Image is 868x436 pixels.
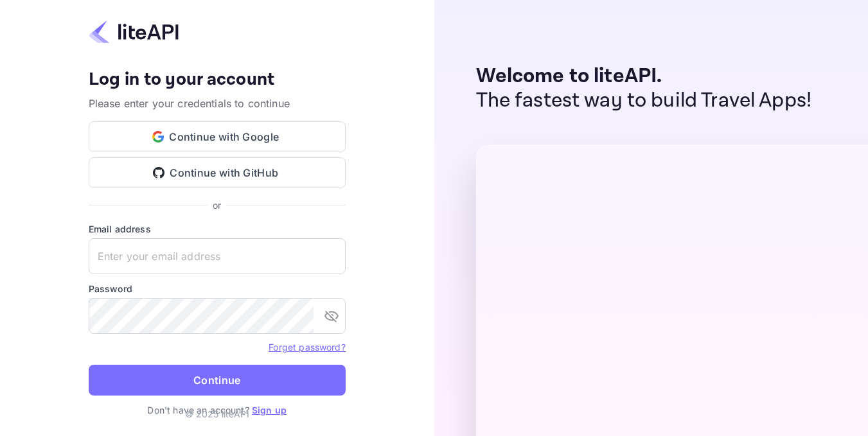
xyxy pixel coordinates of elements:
[185,407,249,421] p: © 2025 liteAPI
[89,19,179,44] img: liteapi
[89,157,346,188] button: Continue with GitHub
[252,405,287,415] a: Sign up
[89,365,346,396] button: Continue
[89,238,346,274] input: Enter your email address
[89,282,346,295] label: Password
[269,340,345,353] a: Forget password?
[476,64,812,89] p: Welcome to liteAPI.
[89,121,346,152] button: Continue with Google
[269,342,345,353] a: Forget password?
[89,403,346,417] p: Don't have an account?
[89,222,346,236] label: Email address
[319,303,344,329] button: toggle password visibility
[213,198,221,212] p: or
[476,89,812,113] p: The fastest way to build Travel Apps!
[89,96,346,111] p: Please enter your credentials to continue
[89,69,346,91] h4: Log in to your account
